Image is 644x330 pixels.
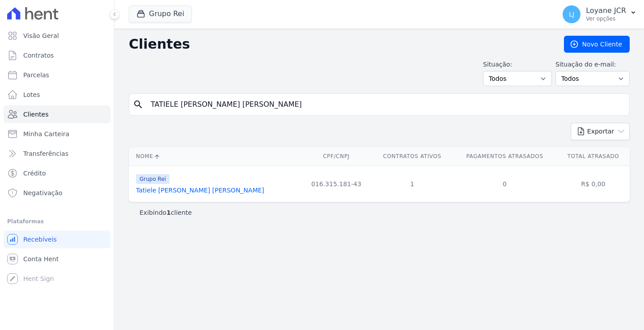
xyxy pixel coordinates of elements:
span: Negativação [23,188,63,197]
input: Buscar por nome, CPF ou e-mail [145,96,626,113]
span: LJ [569,11,574,17]
span: Conta Hent [23,255,59,263]
a: Conta Hent [4,250,110,268]
td: 1 [372,166,453,202]
span: Clientes [23,110,48,119]
th: Total Atrasado [557,147,630,166]
th: Contratos Ativos [372,147,453,166]
span: Transferências [23,149,68,158]
td: R$ 0,00 [557,166,630,202]
td: 0 [453,166,557,202]
a: Negativação [4,184,110,202]
span: Lotes [23,90,40,99]
button: Grupo Rei [129,5,192,22]
span: Recebíveis [23,235,57,244]
div: Plataformas [7,216,107,227]
a: Clientes [4,105,110,123]
a: Tatiele [PERSON_NAME] [PERSON_NAME] [136,187,264,194]
span: Visão Geral [23,31,59,40]
h2: Clientes [129,36,550,52]
p: Ver opções [586,15,626,22]
i: search [133,99,144,110]
a: Visão Geral [4,27,110,45]
span: Parcelas [23,71,49,79]
a: Recebíveis [4,230,110,248]
p: Exibindo cliente [140,208,192,217]
th: Pagamentos Atrasados [453,147,557,166]
a: Parcelas [4,66,110,84]
button: LJ Loyane JCR Ver opções [555,2,644,27]
label: Situação do e-mail: [555,60,630,69]
p: Loyane JCR [586,6,626,15]
th: Nome [129,147,301,166]
a: Contratos [4,46,110,64]
span: Minha Carteira [23,129,69,138]
span: Grupo Rei [136,174,169,184]
button: Exportar [571,123,630,140]
a: Minha Carteira [4,125,110,143]
span: Contratos [23,51,54,60]
a: Crédito [4,164,110,182]
span: Crédito [23,169,46,178]
th: CPF/CNPJ [301,147,372,166]
a: Transferências [4,145,110,163]
a: Novo Cliente [564,36,630,53]
td: 016.315.181-43 [301,166,372,202]
a: Lotes [4,86,110,104]
b: 1 [166,209,171,216]
label: Situação: [483,60,552,69]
